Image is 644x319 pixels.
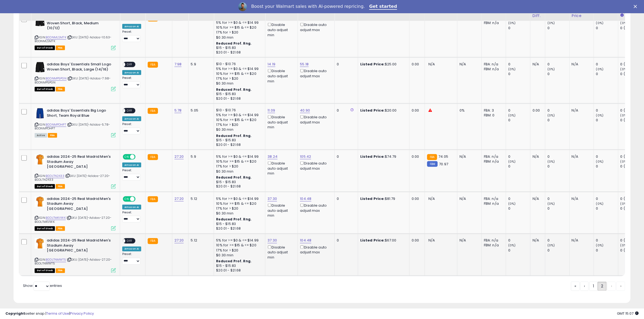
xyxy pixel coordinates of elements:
[547,196,569,201] div: 0
[596,21,604,25] small: (0%)
[337,238,354,243] div: 0
[300,238,311,243] a: 104.48
[216,113,261,117] div: 5% for >= $0 & <= $14.99
[620,108,642,113] div: 0 (0%)
[460,154,477,159] div: N/A
[122,24,141,29] div: Amazon AI
[174,196,184,202] a: 27.20
[125,109,134,113] span: OFF
[484,201,502,206] div: FBM: n/a
[216,127,261,132] div: $0.30 min
[620,67,628,71] small: (0%)
[596,159,604,164] small: (0%)
[122,205,141,210] div: Amazon AI
[122,169,141,181] div: Preset:
[122,70,141,75] div: Amazon AI
[337,62,354,67] div: 0
[70,311,94,316] a: Privacy Policy
[596,67,604,71] small: (0%)
[35,16,45,26] img: 31yLbHZtGAL._SL40_.jpg
[533,154,541,159] div: N/A
[122,163,141,167] div: Amazon AI
[360,238,385,243] b: Listed Price:
[460,196,477,201] div: N/A
[174,62,182,67] a: 7.98
[620,243,628,248] small: (0%)
[634,5,639,8] div: Close
[300,196,311,202] a: 104.48
[267,160,293,176] div: Disable auto adjust min
[547,72,569,76] div: 0
[596,118,618,123] div: 0
[35,16,116,50] div: ASIN:
[547,202,555,206] small: (0%)
[300,22,330,32] div: Disable auto adjust max
[216,154,261,159] div: 5% for >= $0 & <= $14.99
[267,203,293,218] div: Disable auto adjust min
[360,196,385,201] b: Listed Price:
[267,68,293,83] div: Disable auto adjust min
[35,268,55,273] span: All listings that are currently out of stock and unavailable for purchase on Amazon
[122,116,141,121] div: Amazon AI
[508,26,530,31] div: 0
[123,197,130,201] span: ON
[216,108,261,113] div: $10 - $10.76
[508,248,530,253] div: 0
[508,62,530,67] div: 0
[620,159,628,164] small: (0%)
[216,87,252,92] b: Reduced Prof. Rng.
[596,206,618,211] div: 0
[191,196,210,201] div: 5.12
[574,284,576,289] span: «
[216,222,261,226] div: $15 - $15.83
[35,76,111,84] span: | SKU: [DATE]-Adidas-7.98-B0DNMP5PGN
[620,26,642,31] div: 0 (0%)
[35,122,110,130] span: | SKU: [DATE]-Adidas-5.78-B0DNMPDHP7
[251,4,365,9] div: Boost your Walmart sales with AI-powered repricing.
[412,154,421,159] div: 0.00
[360,108,385,113] b: Listed Price:
[174,154,184,159] a: 27.20
[216,253,261,258] div: $0.30 min
[56,184,65,189] span: FBA
[216,35,261,40] div: $0.30 min
[174,108,182,113] a: 5.78
[620,62,642,67] div: 0 (0%)
[125,239,134,243] span: OFF
[484,159,502,164] div: FBM: n/a
[216,117,261,122] div: 10% for >= $15 & <= $20
[267,114,293,130] div: Disable auto adjust min
[216,20,261,25] div: 5% for >= $0 & <= $14.99
[135,197,143,201] span: OFF
[35,62,116,91] div: ASIN:
[360,108,405,113] div: $20.00
[484,108,502,113] div: FBA: 3
[508,154,530,159] div: 0
[508,238,530,243] div: 0
[35,133,47,138] span: All listings currently available for purchase on Amazon
[216,184,261,189] div: $20.01 - $21.68
[46,258,66,262] a: B0DLTNMWT5
[369,4,397,10] a: Get started
[620,206,642,211] div: 0 (0%)
[508,202,516,206] small: (0%)
[35,184,55,189] span: All listings that are currently out of stock and unavailable for purchase on Amazon
[620,238,642,243] div: 0 (0%)
[547,154,569,159] div: 0
[148,154,158,160] small: FBA
[412,238,421,243] div: 0.00
[35,238,116,272] div: ASIN:
[35,196,45,207] img: 41xDwffOdBL._SL40_.jpg
[216,62,261,66] div: $10 - $10.76
[35,216,112,224] span: | SKU: [DATE]-Adidas-27.20-B0DLTMKVWK
[360,196,405,201] div: $81.79
[300,160,330,171] div: Disable auto adjust max
[533,196,541,201] div: N/A
[35,87,55,92] span: All listings that are currently out of stock and unavailable for purchase on Amazon
[508,113,516,117] small: (0%)
[35,108,116,137] div: ASIN:
[547,118,569,123] div: 0
[300,203,330,213] div: Disable auto adjust max
[337,154,354,159] div: 0
[47,62,113,73] b: adidas Boys' Essentials Small Logo Woven Short, Black, Large (14/16)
